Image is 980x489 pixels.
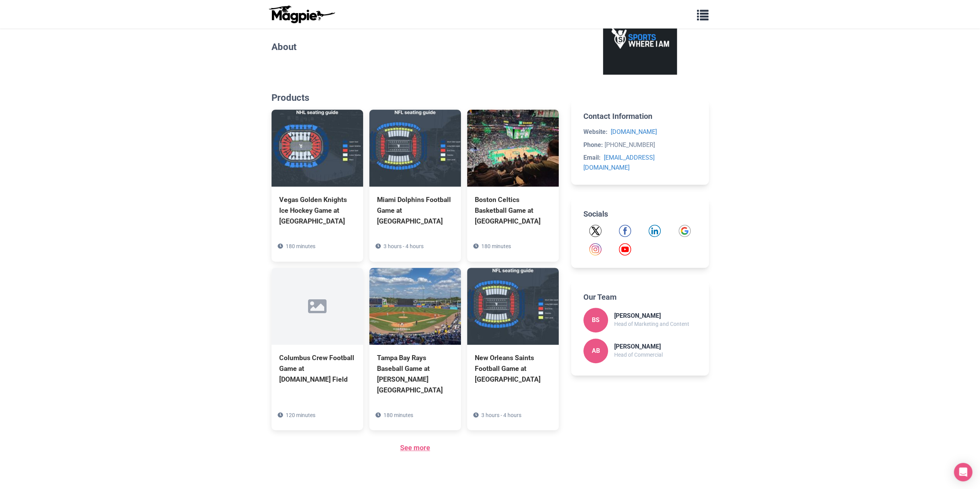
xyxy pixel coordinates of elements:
[467,110,559,187] img: Boston Celtics Basketball Game at TD Garden
[614,350,663,359] p: Head of Commercial
[583,308,608,332] div: BS
[467,110,559,261] a: Boston Celtics Basketball Game at [GEOGRAPHIC_DATA] 180 minutes
[614,343,663,350] h3: [PERSON_NAME]
[589,225,601,237] a: Twitter
[271,110,363,187] img: Vegas Golden Knights Ice Hockey Game at T-Mobile Arena
[267,5,336,23] img: logo-ab69f6fb50320c5b225c76a69d11143b.png
[954,463,972,481] div: Open Intercom Messenger
[583,339,608,363] div: AB
[611,128,657,135] a: [DOMAIN_NAME]
[619,243,631,255] img: YouTube icon
[614,312,689,319] h3: [PERSON_NAME]
[614,320,689,328] p: Head of Marketing and Content
[603,1,677,75] img: Sports Where I Am logo
[583,154,655,171] a: [EMAIL_ADDRESS][DOMAIN_NAME]
[384,412,413,418] span: 180 minutes
[589,225,601,237] img: Twitter icon
[583,154,601,161] strong: Email:
[475,194,551,227] div: Boston Celtics Basketball Game at [GEOGRAPHIC_DATA]
[589,243,601,255] a: Instagram
[589,243,601,255] img: Instagram icon
[286,412,315,418] span: 120 minutes
[648,225,661,237] img: LinkedIn icon
[475,352,551,385] div: New Orleans Saints Football Game at [GEOGRAPHIC_DATA]
[481,412,521,418] span: 3 hours - 4 hours
[271,92,559,103] h2: Products
[583,292,696,302] h2: Our Team
[467,268,559,419] a: New Orleans Saints Football Game at [GEOGRAPHIC_DATA] 3 hours - 4 hours
[369,110,461,187] img: Miami Dolphins Football Game at Hard Rock Stadium
[678,225,691,237] img: Google icon
[271,268,363,419] a: Columbus Crew Football Game at [DOMAIN_NAME] Field 120 minutes
[279,352,355,385] div: Columbus Crew Football Game at [DOMAIN_NAME] Field
[583,141,603,149] strong: Phone:
[369,268,461,345] img: Tampa Bay Rays Baseball Game at George M. Steinbrenner Field
[271,42,559,53] h2: About
[271,110,363,261] a: Vegas Golden Knights Ice Hockey Game at [GEOGRAPHIC_DATA] 180 minutes
[648,225,661,237] a: LinkedIn
[377,352,453,396] div: Tampa Bay Rays Baseball Game at [PERSON_NAME][GEOGRAPHIC_DATA]
[583,209,696,219] h2: Socials
[400,444,430,452] a: See more
[286,243,315,249] span: 180 minutes
[369,110,461,261] a: Miami Dolphins Football Game at [GEOGRAPHIC_DATA] 3 hours - 4 hours
[377,194,453,227] div: Miami Dolphins Football Game at [GEOGRAPHIC_DATA]
[583,128,608,135] strong: Website:
[619,225,631,237] a: Facebook
[619,243,631,255] a: YouTube
[678,225,691,237] a: Google
[384,243,424,249] span: 3 hours - 4 hours
[369,268,461,431] a: Tampa Bay Rays Baseball Game at [PERSON_NAME][GEOGRAPHIC_DATA] 180 minutes
[481,243,511,249] span: 180 minutes
[583,140,696,150] li: [PHONE_NUMBER]
[619,225,631,237] img: Facebook icon
[583,112,696,121] h2: Contact Information
[467,268,559,345] img: New Orleans Saints Football Game at Caesars Superdome
[279,194,355,227] div: Vegas Golden Knights Ice Hockey Game at [GEOGRAPHIC_DATA]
